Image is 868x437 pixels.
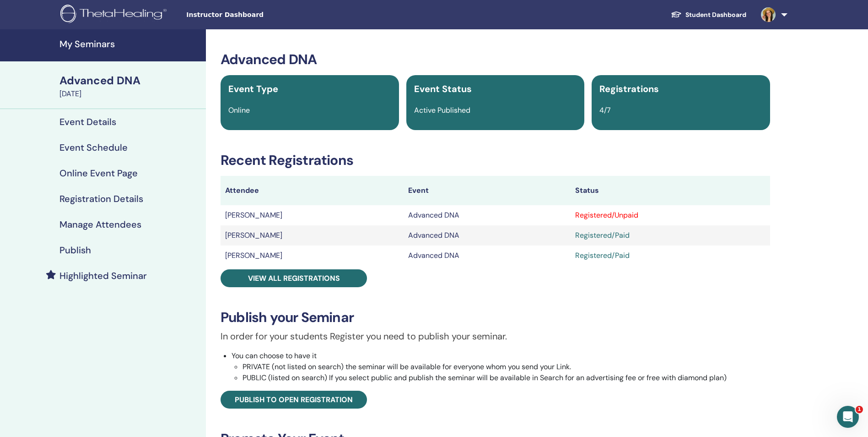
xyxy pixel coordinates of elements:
li: PRIVATE (not listed on search) the seminar will be available for everyone whom you send your Link. [243,361,770,372]
th: Attendee [221,176,404,205]
h4: Publish [59,245,91,256]
td: Advanced DNA [404,205,570,225]
span: 1 [856,406,863,413]
span: Publish to open registration [235,395,353,404]
h4: Registration Details [59,193,143,204]
h4: Highlighted Seminar [59,270,147,281]
span: Active Published [414,105,470,115]
div: [DATE] [59,88,200,99]
h4: My Seminars [59,38,200,49]
img: logo.png [60,5,170,25]
h3: Publish your Seminar [221,309,770,326]
td: Advanced DNA [404,246,570,266]
a: View all registrations [221,269,367,287]
iframe: Intercom live chat [837,406,859,428]
img: default.jpg [761,7,776,22]
div: Registered/Unpaid [575,210,766,221]
span: 4/7 [599,105,611,115]
h4: Event Details [59,116,116,127]
th: Event [404,176,570,205]
td: [PERSON_NAME] [221,225,404,246]
h4: Manage Attendees [59,219,141,230]
h4: Online Event Page [59,168,138,179]
th: Status [571,176,770,205]
h3: Advanced DNA [221,51,770,68]
a: Student Dashboard [663,6,754,23]
div: Advanced DNA [59,73,200,88]
li: You can choose to have it [232,350,770,383]
img: graduation-cap-white.svg [671,11,682,18]
span: Instructor Dashboard [186,10,323,20]
td: [PERSON_NAME] [221,246,404,266]
span: Event Status [414,83,472,95]
td: [PERSON_NAME] [221,205,404,225]
span: Registrations [599,83,659,95]
div: Registered/Paid [575,230,766,241]
span: Event Type [228,83,278,95]
a: Advanced DNA[DATE] [54,73,206,99]
h4: Event Schedule [59,142,128,153]
span: Online [228,105,250,115]
h3: Recent Registrations [221,152,770,169]
td: Advanced DNA [404,225,570,246]
li: PUBLIC (listed on search) If you select public and publish the seminar will be available in Searc... [243,372,770,383]
a: Publish to open registration [221,391,367,409]
div: Registered/Paid [575,250,766,261]
p: In order for your students Register you need to publish your seminar. [221,329,770,343]
span: View all registrations [248,273,340,283]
